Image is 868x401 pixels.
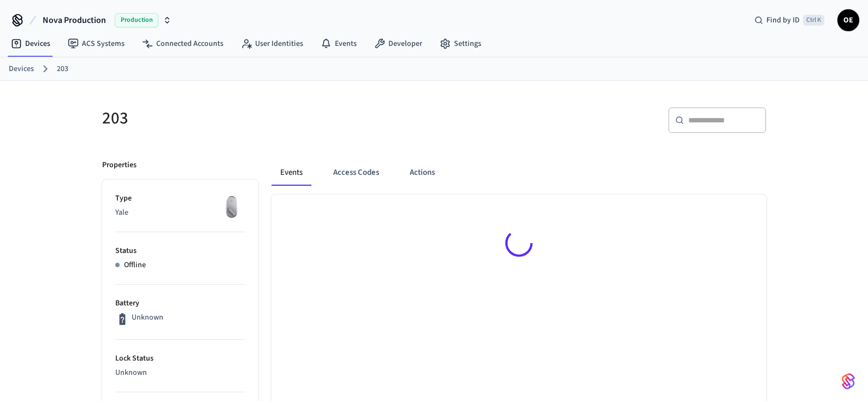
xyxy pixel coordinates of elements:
[115,193,245,204] p: Type
[115,298,245,309] p: Battery
[803,15,824,26] span: Ctrl K
[115,353,245,364] p: Lock Status
[2,34,59,54] a: Devices
[746,10,833,30] div: Find by IDCtrl K
[132,312,163,323] p: Unknown
[57,63,68,75] a: 203
[271,160,766,186] div: ant example
[124,260,146,271] p: Offline
[766,15,800,26] span: Find by ID
[102,160,137,171] p: Properties
[115,367,245,379] p: Unknown
[839,10,858,30] span: OE
[232,34,312,54] a: User Identities
[133,34,232,54] a: Connected Accounts
[324,160,388,186] button: Access Codes
[312,34,365,54] a: Events
[115,245,245,257] p: Status
[102,107,428,129] h5: 203
[271,160,311,186] button: Events
[365,34,431,54] a: Developer
[9,63,34,75] a: Devices
[115,13,158,27] span: Production
[431,34,490,54] a: Settings
[837,9,859,31] button: OE
[115,207,245,219] p: Yale
[218,193,245,220] img: August Wifi Smart Lock 3rd Gen, Silver, Front
[401,160,444,186] button: Actions
[59,34,133,54] a: ACS Systems
[43,14,106,27] span: Nova Production
[842,373,855,390] img: SeamLogoGradient.69752ec5.svg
